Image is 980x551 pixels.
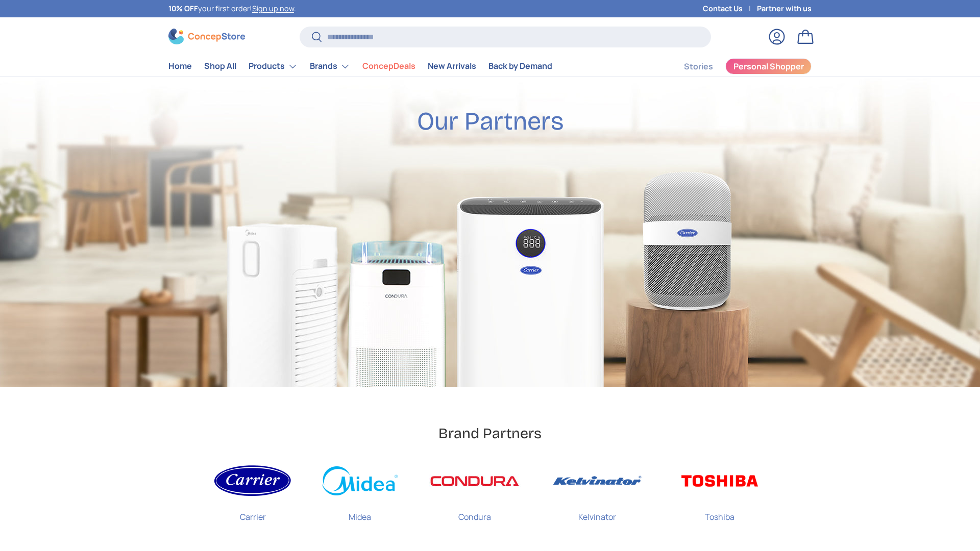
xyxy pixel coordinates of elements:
[578,503,616,523] p: Kelvinator
[322,459,398,531] a: Midea
[458,503,491,523] p: Condura
[242,56,304,77] summary: Products
[705,503,734,523] p: Toshiba
[168,4,198,13] strong: 10% OFF
[674,459,766,531] a: Toshiba
[214,459,291,531] a: Carrier
[204,56,236,76] a: Shop All
[249,56,298,77] a: Products
[659,56,812,77] nav: Secondary
[733,62,804,70] span: Personal Shopper
[551,459,643,531] a: Kelvinator
[240,503,266,523] p: Carrier
[310,56,350,77] a: Brands
[703,3,757,14] a: Contact Us
[168,56,192,76] a: Home
[684,57,713,77] a: Stories
[168,29,245,44] img: ConcepStore
[362,56,415,76] a: ConcepDeals
[429,459,521,531] a: Condura
[438,424,542,443] h2: Brand Partners
[725,58,812,74] a: Personal Shopper
[168,56,552,77] nav: Primary
[304,56,356,77] summary: Brands
[349,503,371,523] p: Midea
[428,56,476,76] a: New Arrivals
[168,3,296,14] p: your first order! .
[488,56,552,76] a: Back by Demand
[252,4,294,13] a: Sign up now
[757,3,812,14] a: Partner with us
[417,106,563,137] h2: Our Partners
